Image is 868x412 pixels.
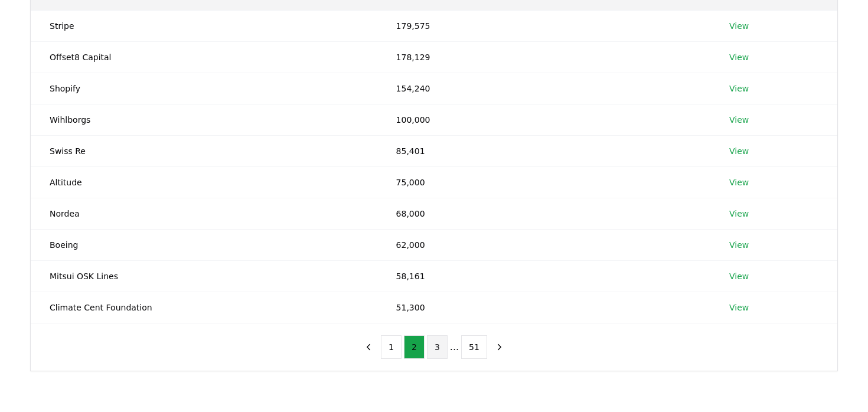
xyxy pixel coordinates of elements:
td: Altitude [31,166,377,198]
td: 85,401 [377,135,710,166]
a: View [729,239,749,251]
button: 51 [461,335,487,359]
button: next page [490,335,510,359]
td: 154,240 [377,73,710,104]
a: View [729,208,749,220]
td: 68,000 [377,198,710,229]
td: 51,300 [377,292,710,323]
button: 2 [404,335,425,359]
a: View [729,51,749,63]
td: 178,129 [377,41,710,73]
td: Stripe [31,10,377,41]
button: previous page [358,335,378,359]
a: View [729,114,749,126]
td: Swiss Re [31,135,377,166]
a: View [729,176,749,188]
td: 62,000 [377,229,710,260]
a: View [729,83,749,94]
a: View [729,145,749,157]
td: 75,000 [377,166,710,198]
td: Mitsui OSK Lines [31,260,377,292]
td: Nordea [31,198,377,229]
td: 179,575 [377,10,710,41]
td: 100,000 [377,104,710,135]
td: 58,161 [377,260,710,292]
a: View [729,20,749,32]
li: ... [450,340,459,354]
button: 1 [381,335,402,359]
td: Shopify [31,73,377,104]
a: View [729,270,749,282]
td: Climate Cent Foundation [31,292,377,323]
td: Boeing [31,229,377,260]
button: 3 [427,335,448,359]
td: Wihlborgs [31,104,377,135]
td: Offset8 Capital [31,41,377,73]
a: View [729,302,749,313]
